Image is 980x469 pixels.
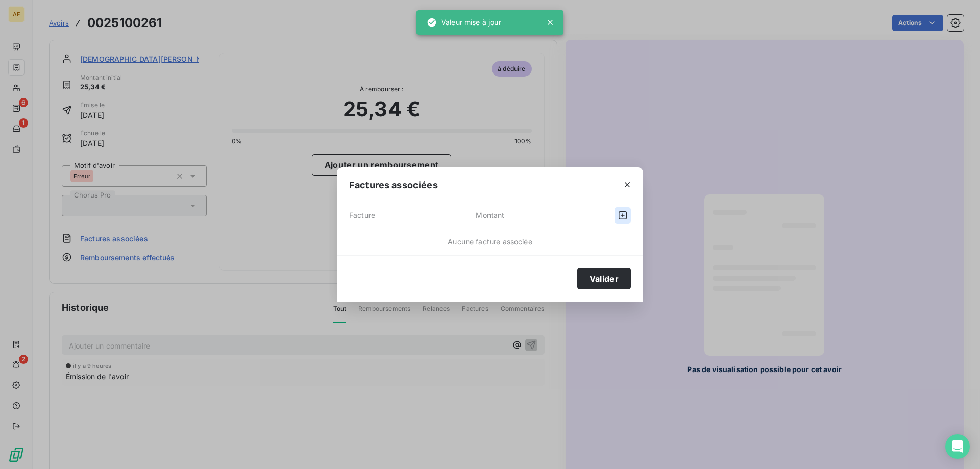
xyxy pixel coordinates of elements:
div: Open Intercom Messenger [945,434,970,459]
button: Valider [577,268,631,289]
span: Montant [476,207,574,224]
span: Facture [349,207,476,224]
span: Aucune facture associée [448,237,532,246]
span: Factures associées [349,178,438,192]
